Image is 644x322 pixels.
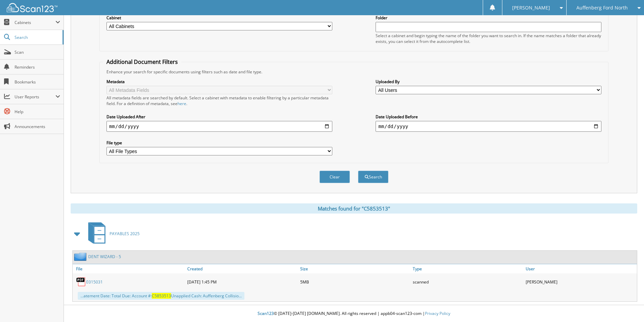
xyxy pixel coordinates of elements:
[15,34,59,40] span: Search
[524,275,637,289] div: [PERSON_NAME]
[86,279,103,285] a: E015031
[15,49,60,55] span: Scan
[15,79,60,85] span: Bookmarks
[15,109,60,115] span: Help
[512,6,550,10] span: [PERSON_NAME]
[15,94,55,100] span: User Reports
[88,254,121,259] a: DENT WIZARD - 5
[152,293,171,299] span: C5853513
[177,101,186,106] a: here
[110,231,140,237] span: PAYABLES 2025
[78,292,244,300] div: ...atement Date: Total Due: Account #: Unapplied Cash: Auffenberg Collisio...
[71,203,637,214] div: Matches found for "C5853513"
[411,264,524,273] a: Type
[376,121,601,132] input: end
[319,171,350,183] button: Clear
[74,252,88,261] img: folder2.png
[376,114,601,120] label: Date Uploaded Before
[106,15,332,21] label: Cabinet
[15,64,60,70] span: Reminders
[106,140,332,146] label: File type
[524,264,637,273] a: User
[7,3,57,12] img: scan123-logo-white.svg
[103,58,181,66] legend: Additional Document Filters
[76,277,86,287] img: PDF.png
[15,124,60,129] span: Announcements
[576,6,628,10] span: Auffenberg Ford North
[15,20,55,25] span: Cabinets
[299,264,411,273] a: Size
[106,114,332,120] label: Date Uploaded After
[64,305,644,322] div: © [DATE]-[DATE] [DOMAIN_NAME]. All rights reserved | appb04-scan123-com |
[376,15,601,21] label: Folder
[358,171,388,183] button: Search
[411,275,524,289] div: scanned
[186,264,299,273] a: Created
[103,69,605,75] div: Enhance your search for specific documents using filters such as date and file type.
[106,79,332,84] label: Metadata
[106,121,332,132] input: start
[376,79,601,84] label: Uploaded By
[84,220,140,247] a: PAYABLES 2025
[106,95,332,106] div: All metadata fields are searched by default. Select a cabinet with metadata to enable filtering b...
[258,311,274,316] span: Scan123
[73,264,186,273] a: File
[425,311,450,316] a: Privacy Policy
[376,33,601,44] div: Select a cabinet and begin typing the name of the folder you want to search in. If the name match...
[186,275,299,289] div: [DATE] 1:45 PM
[299,275,411,289] div: 5MB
